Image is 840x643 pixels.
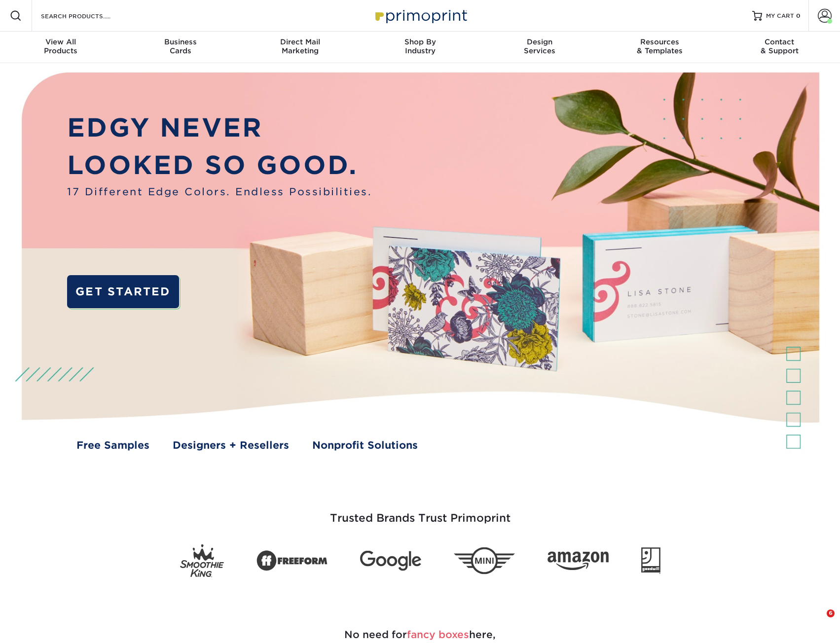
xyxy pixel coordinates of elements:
img: Primoprint [371,5,470,26]
a: BusinessCards [120,32,240,63]
img: Mini [454,547,515,574]
span: Resources [600,37,720,46]
span: Design [480,37,600,46]
img: Goodwill [641,547,660,574]
span: View All [1,37,121,46]
span: MY CART [766,12,794,20]
a: Designers + Resellers [173,438,289,453]
span: Shop By [360,37,480,46]
span: Contact [720,37,840,46]
iframe: Intercom live chat [806,609,830,633]
a: Resources& Templates [600,32,720,63]
span: Business [120,37,240,46]
span: 0 [796,12,801,19]
a: Free Samples [76,438,149,453]
img: Smoothie King [180,544,224,577]
a: Nonprofit Solutions [312,438,418,453]
div: Cards [120,37,240,55]
span: Direct Mail [240,37,360,46]
div: & Templates [600,37,720,55]
a: GET STARTED [67,275,179,308]
iframe: Google Customer Reviews [2,613,84,640]
div: Services [480,37,600,55]
img: Amazon [548,552,609,571]
p: LOOKED SO GOOD. [67,146,372,184]
a: DesignServices [480,32,600,63]
p: EDGY NEVER [67,109,372,147]
span: 17 Different Edge Colors. Endless Possibilities. [67,184,372,200]
img: Freeform [256,545,328,577]
span: 6 [827,609,835,617]
a: Shop ByIndustry [360,32,480,63]
span: fancy boxes [407,629,469,641]
div: & Support [720,37,840,55]
div: Industry [360,37,480,55]
h3: Trusted Brands Trust Primoprint [132,488,709,536]
a: Direct MailMarketing [240,32,360,63]
input: SEARCH PRODUCTS..... [40,10,136,22]
a: Contact& Support [720,32,840,63]
div: Marketing [240,37,360,55]
div: Products [1,37,121,55]
img: Google [360,551,421,571]
a: View AllProducts [1,32,121,63]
